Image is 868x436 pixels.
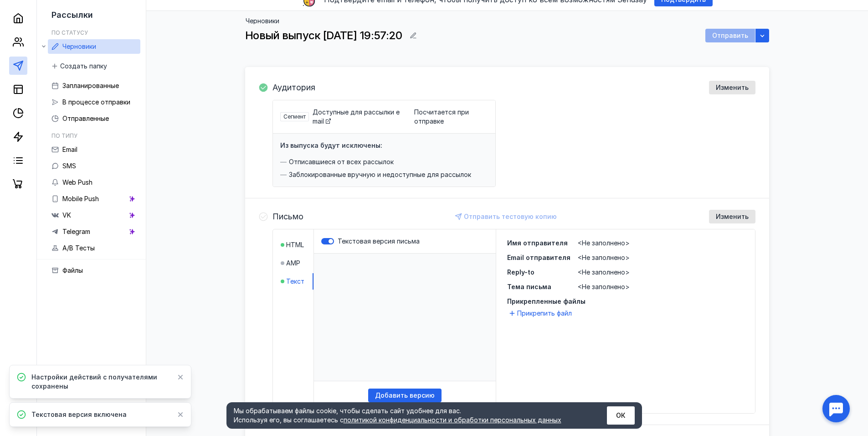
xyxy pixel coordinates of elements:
[60,62,107,70] span: Создать папку
[62,42,96,50] span: Черновики
[578,239,630,247] span: <Не заполнено>
[48,39,140,54] a: Черновики
[62,145,77,153] span: Email
[48,241,140,255] a: A/B Тесты
[507,297,744,306] span: Прикрепленные файлы
[272,83,315,92] h4: Аудитория
[578,268,630,276] span: <Не заполнено>
[62,98,130,106] span: В процессе отправки
[62,211,71,219] span: VK
[507,308,575,319] button: Прикрепить файл
[286,259,300,268] span: AMP
[62,114,109,122] span: Отправленные
[507,268,534,276] span: Reply-to
[48,159,140,173] a: SMS
[62,244,95,252] span: A/B Тесты
[48,208,140,223] a: VK
[48,175,140,190] a: Web Push
[507,283,551,291] span: Тема письма
[48,95,140,109] a: В процессе отправки
[48,224,140,239] a: Telegram
[62,228,90,235] span: Telegram
[716,84,749,92] span: Изменить
[31,410,127,419] span: Текстовая версия включена
[62,82,119,89] span: Запланированные
[507,239,568,247] span: Имя отправителя
[62,162,76,170] span: SMS
[62,266,83,274] span: Файлы
[234,406,585,425] div: Мы обрабатываем файлы cookie, чтобы сделать сайт удобнее для вас. Используя его, вы соглашаетесь c
[368,389,442,402] button: Добавить версию
[313,108,400,125] a: Доступные для рассылки email
[375,392,435,400] span: Добавить версию
[245,29,402,42] span: Новый выпуск [DATE] 19:57:20
[51,10,93,20] span: Рассылки
[286,277,304,286] span: Текст
[246,17,279,25] a: Черновики
[507,254,570,261] span: Email отправителя
[51,29,88,36] h5: По статусу
[607,406,635,425] button: ОК
[286,240,304,249] span: HTML
[62,178,92,186] span: Web Push
[283,113,306,120] span: Сегмент
[344,416,561,424] a: политикой конфиденциальности и обработки персональных данных
[578,254,630,261] span: <Не заполнено>
[48,111,140,126] a: Отправленные
[338,237,420,245] span: Текстовая версия письма
[289,170,471,179] span: Заблокированные вручную и недоступные для рассылок
[51,132,77,139] h5: По типу
[48,78,140,93] a: Запланированные
[517,309,572,318] span: Прикрепить файл
[289,157,394,166] span: Отписавшиеся от всех рассылок
[48,142,140,157] a: Email
[48,263,140,278] a: Файлы
[314,254,496,381] p: ​
[414,108,488,126] span: Посчитается при отправке
[62,195,99,202] span: Mobile Push
[709,210,755,223] button: Изменить
[716,213,749,221] span: Изменить
[48,59,112,73] button: Создать папку
[280,141,382,149] h4: Из выпуска будут исключены:
[48,192,140,206] a: Mobile Push
[578,283,630,291] span: <Не заполнено>
[709,81,755,94] button: Изменить
[272,212,303,221] h4: Письмо
[31,373,170,391] span: Настройки действий с получателями сохранены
